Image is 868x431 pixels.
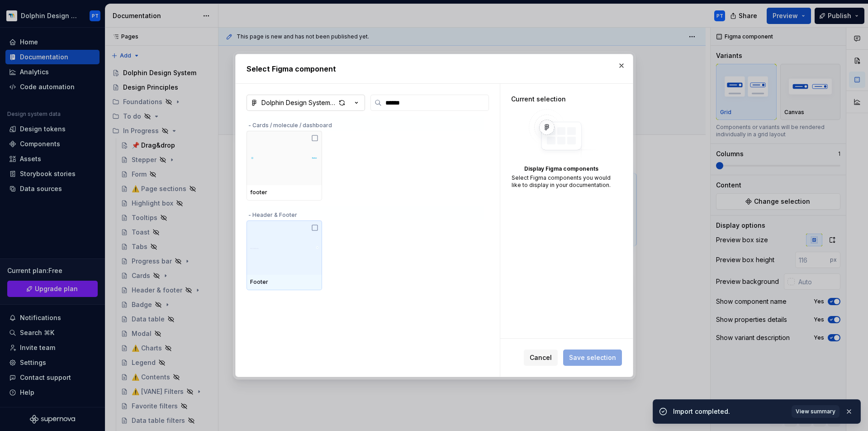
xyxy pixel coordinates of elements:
[247,63,622,74] h2: Select Figma component
[261,98,336,107] div: Dolphin Design System Minderest
[796,408,835,415] span: View summary
[530,353,552,362] span: Cancel
[792,405,840,418] button: View summary
[247,206,484,220] div: - Header & Footer
[511,174,612,189] div: Select Figma components you would like to display in your documentation.
[511,95,612,104] div: Current selection
[250,189,318,196] div: footer
[511,165,612,172] div: Display Figma components
[524,350,558,366] button: Cancel
[673,407,786,416] div: Import completed.
[247,95,365,111] button: Dolphin Design System Minderest
[250,278,318,286] div: Footer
